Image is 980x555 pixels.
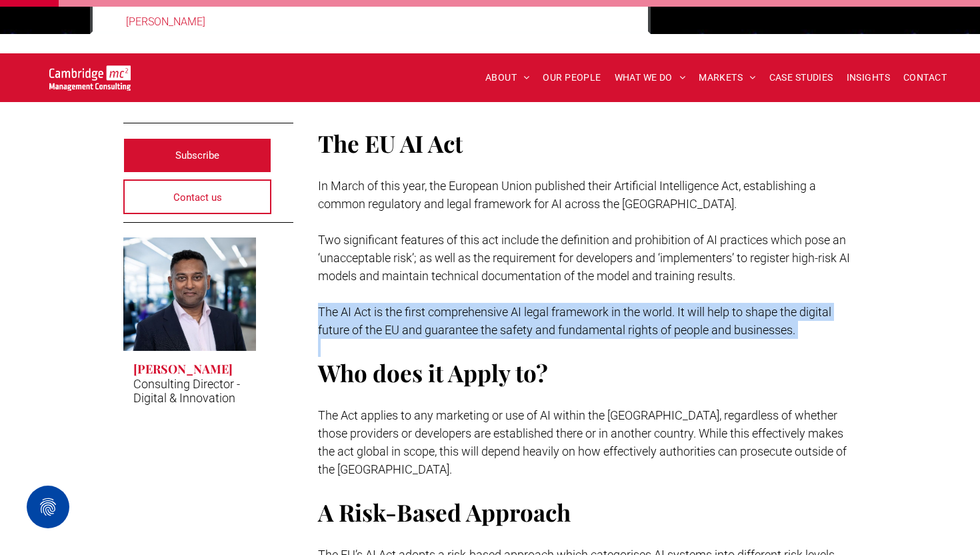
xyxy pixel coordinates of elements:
span: In March of this year, the European Union published their Artificial Intelligence Act, establishi... [318,179,816,211]
span: The AI Act is the first comprehensive AI legal framework in the world. It will help to shape the ... [318,305,831,337]
div: [PERSON_NAME] [126,13,615,31]
span: Who does it Apply to? [318,357,548,388]
a: CASE STUDIES [763,67,840,88]
a: Contact us [123,179,271,214]
span: A Risk-Based Approach [318,496,571,528]
a: OUR PEOPLE [536,67,607,88]
a: MARKETS [692,67,762,88]
a: INSIGHTS [840,67,897,88]
span: Subscribe [175,139,219,172]
a: ABOUT [479,67,537,88]
span: The EU AI Act [318,127,463,159]
a: Your Business Transformed | Cambridge Management Consulting [49,67,131,81]
p: Consulting Director - Digital & Innovation [133,377,246,405]
a: Rachi Weerasinghe [123,237,256,351]
span: Two significant features of this act include the definition and prohibition of AI practices which... [318,233,850,283]
a: Subscribe [123,138,271,173]
a: CONTACT [897,67,953,88]
img: Go to Homepage [49,65,131,91]
h3: [PERSON_NAME] [133,361,233,377]
span: Contact us [173,181,222,214]
a: WHAT WE DO [608,67,693,88]
span: The Act applies to any marketing or use of AI within the [GEOGRAPHIC_DATA], regardless of whether... [318,408,847,476]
